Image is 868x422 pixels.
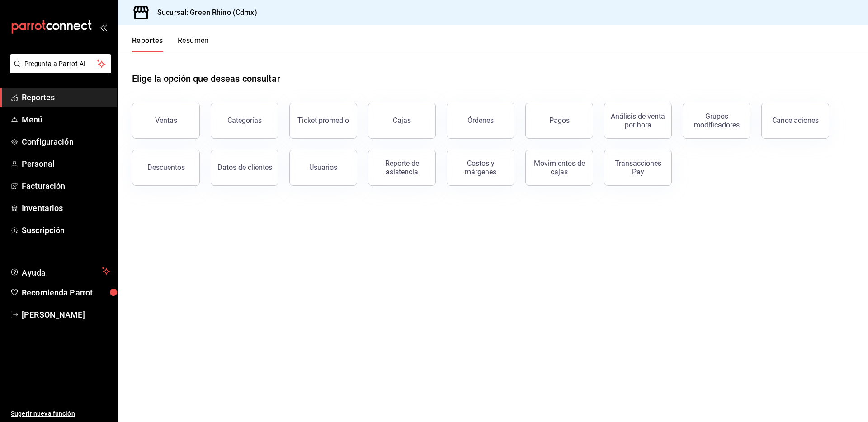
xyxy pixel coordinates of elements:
div: Transacciones Pay [610,159,666,176]
div: Reporte de asistencia [374,159,430,176]
button: Órdenes [447,103,514,139]
div: Costos y márgenes [453,159,509,176]
h3: Sucursal: Green Rhino (Cdmx) [150,7,257,18]
button: Resumen [178,36,209,52]
div: Cajas [393,115,411,126]
button: Reporte de asistencia [368,150,436,186]
span: Sugerir nueva función [11,409,110,418]
button: Datos de clientes [211,150,278,186]
button: Transacciones Pay [604,150,672,186]
div: Ticket promedio [297,116,349,125]
span: Menú [22,113,110,126]
div: Pagos [549,116,570,125]
span: Facturación [22,180,110,192]
button: open_drawer_menu [99,23,107,31]
div: Ventas [155,116,177,125]
div: Datos de clientes [217,163,272,172]
button: Movimientos de cajas [525,150,593,186]
button: Descuentos [132,150,200,186]
div: navigation tabs [132,36,209,52]
div: Categorías [227,116,262,125]
a: Pregunta a Parrot AI [6,66,111,75]
div: Grupos modificadores [689,112,745,129]
button: Grupos modificadores [683,103,750,139]
button: Categorías [211,103,278,139]
span: Configuración [22,136,110,148]
a: Cajas [368,103,436,139]
span: Reportes [22,91,110,103]
span: Pregunta a Parrot AI [24,59,97,69]
span: Suscripción [22,224,110,236]
button: Reportes [132,36,163,52]
div: Usuarios [309,163,337,172]
div: Descuentos [147,163,185,172]
button: Pagos [525,103,593,139]
button: Análisis de venta por hora [604,103,672,139]
button: Ventas [132,103,200,139]
span: Ayuda [22,266,98,277]
h1: Elige la opción que deseas consultar [132,72,280,85]
div: Órdenes [467,116,494,125]
button: Costos y márgenes [447,150,514,186]
button: Usuarios [289,150,357,186]
div: Movimientos de cajas [531,159,587,176]
span: Recomienda Parrot [22,286,110,299]
div: Cancelaciones [772,116,819,125]
button: Cancelaciones [761,103,829,139]
button: Ticket promedio [289,103,357,139]
span: [PERSON_NAME] [22,309,110,321]
span: Personal [22,158,110,170]
span: Inventarios [22,202,110,214]
div: Análisis de venta por hora [610,112,666,129]
button: Pregunta a Parrot AI [10,54,111,73]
